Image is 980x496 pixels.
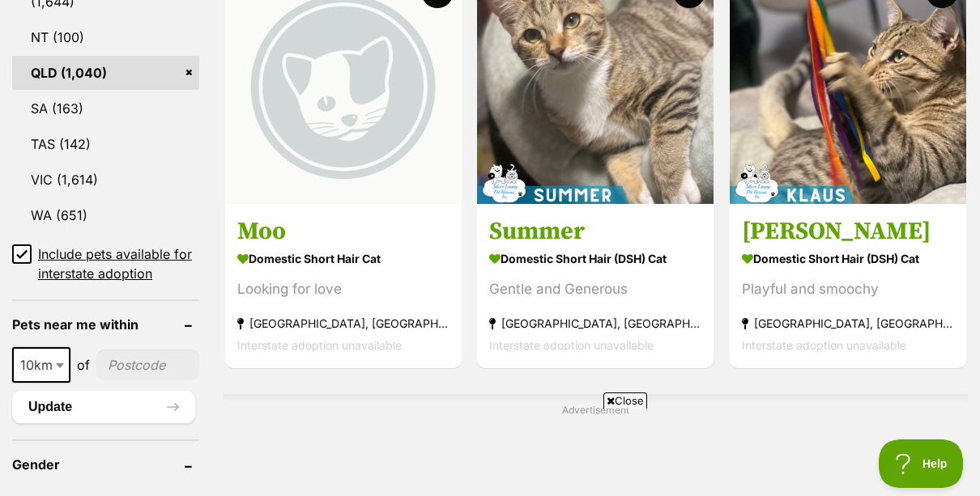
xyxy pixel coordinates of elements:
strong: Domestic Short Hair (DSH) Cat [742,247,954,270]
span: Include pets available for interstate adoption [38,244,199,283]
a: SA (163) [12,91,199,125]
a: VIC (1,614) [12,163,199,197]
a: NT (100) [12,20,199,54]
iframe: Advertisement [97,415,883,488]
strong: [GEOGRAPHIC_DATA], [GEOGRAPHIC_DATA] [489,312,701,334]
a: TAS (142) [12,127,199,161]
strong: Domestic Short Hair Cat [237,247,450,270]
a: QLD (1,040) [12,56,199,90]
span: Close [603,392,647,409]
h3: Moo [237,216,450,247]
div: Looking for love [237,278,450,300]
a: Summer Domestic Short Hair (DSH) Cat Gentle and Generous [GEOGRAPHIC_DATA], [GEOGRAPHIC_DATA] Int... [477,204,714,368]
header: Gender [12,457,199,472]
header: Pets near me within [12,317,199,332]
span: Interstate adoption unavailable [489,338,654,352]
strong: [GEOGRAPHIC_DATA], [GEOGRAPHIC_DATA] [237,312,450,334]
span: 10km [12,347,70,383]
a: Moo Domestic Short Hair Cat Looking for love [GEOGRAPHIC_DATA], [GEOGRAPHIC_DATA] Interstate adop... [225,204,462,368]
strong: Domestic Short Hair (DSH) Cat [489,247,701,270]
span: 10km [14,354,69,376]
iframe: Help Scout Beacon - Open [879,439,964,488]
strong: [GEOGRAPHIC_DATA], [GEOGRAPHIC_DATA] [742,312,954,334]
div: Gentle and Generous [489,278,701,300]
h3: Summer [489,216,701,247]
h3: [PERSON_NAME] [742,216,954,247]
span: of [77,355,90,375]
input: postcode [96,350,199,380]
a: [PERSON_NAME] Domestic Short Hair (DSH) Cat Playful and smoochy [GEOGRAPHIC_DATA], [GEOGRAPHIC_DA... [730,204,966,368]
a: Include pets available for interstate adoption [12,244,199,283]
div: Playful and smoochy [742,278,954,300]
button: Update [12,391,195,423]
a: WA (651) [12,198,199,232]
span: Interstate adoption unavailable [742,338,906,352]
span: Interstate adoption unavailable [237,338,402,352]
